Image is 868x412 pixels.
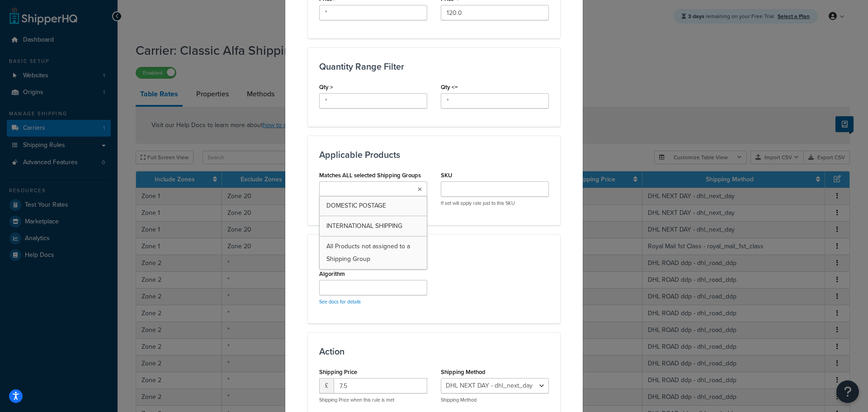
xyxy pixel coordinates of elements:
[441,172,452,179] label: SKU
[326,242,410,264] span: All Products not assigned to a Shipping Group
[319,172,421,179] label: Matches ALL selected Shipping Groups
[319,84,333,90] label: Qty >
[326,201,386,210] span: DOMESTIC POSTAGE
[319,150,549,160] h3: Applicable Products
[326,221,402,231] span: INTERNATIONAL SHIPPING
[319,62,549,71] h3: Quantity Range Filter
[320,216,427,236] a: INTERNATIONAL SHIPPING
[320,237,427,269] a: All Products not assigned to a Shipping Group
[319,248,549,258] h3: Advanced Criteria
[319,346,549,356] h3: Action
[319,298,361,305] a: See docs for details
[441,84,458,90] label: Qty <=
[441,200,549,207] p: If set will apply rate just to this SKU
[441,397,549,403] p: Shipping Method
[320,196,427,216] a: DOMESTIC POSTAGE
[441,369,486,375] label: Shipping Method
[319,397,427,403] p: Shipping Price when this rule is met
[319,369,357,375] label: Shipping Price
[319,270,345,277] label: Algorithm
[319,378,334,393] span: £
